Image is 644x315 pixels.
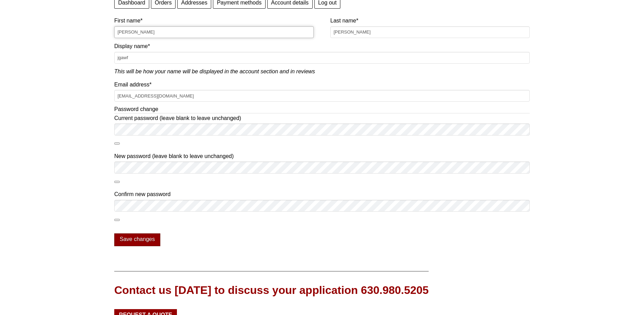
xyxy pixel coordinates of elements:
[114,105,530,113] legend: Password change
[114,233,160,247] button: Save changes
[114,68,315,74] em: This will be how your name will be displayed in the account section and in reviews
[114,189,530,199] label: Confirm new password
[114,181,120,183] button: Show password
[114,142,120,145] button: Show password
[330,16,530,25] label: Last name
[114,113,530,123] label: Current password (leave blank to leave unchanged)
[114,16,314,25] label: First name
[114,16,530,51] label: Display name
[114,282,429,298] div: Contact us [DATE] to discuss your application 630.980.5205
[114,219,120,221] button: Show password
[114,80,530,89] label: Email address
[114,151,530,161] label: New password (leave blank to leave unchanged)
